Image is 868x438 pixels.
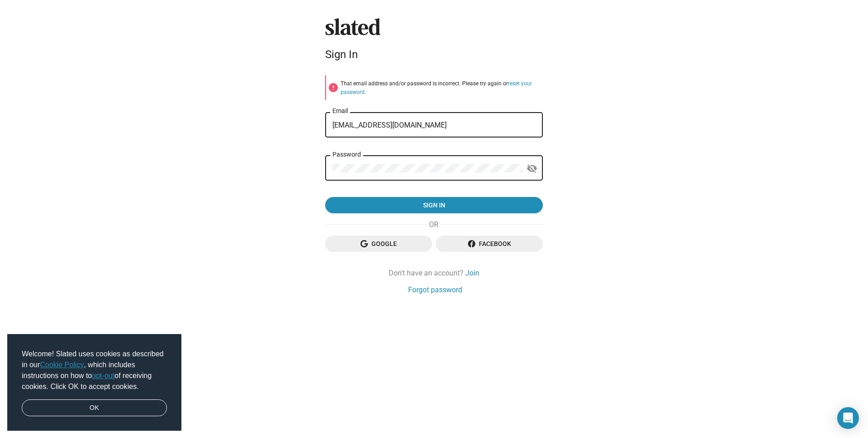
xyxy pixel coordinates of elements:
a: Cookie Policy [40,361,84,369]
button: Facebook [436,236,543,252]
a: dismiss cookie message [22,399,167,417]
a: Join [465,268,479,278]
mat-icon: error [328,82,339,93]
button: Google [325,236,432,252]
span: Welcome! Slated uses cookies as described in our , which includes instructions on how to of recei... [22,349,167,392]
div: Sign In [325,48,543,61]
span: That email address and/or password is incorrect. Please try again or . [341,80,532,95]
span: Google [332,236,425,252]
a: reset your password [341,80,532,95]
a: Forgot password [408,285,462,295]
button: Show password [523,160,541,178]
div: Open Intercom Messenger [837,407,859,429]
div: Don't have an account? [325,268,543,278]
span: Sign in [332,197,536,213]
sl-branding: Sign In [325,18,543,64]
div: cookieconsent [7,334,181,431]
button: Sign in [325,197,543,213]
span: Facebook [443,236,536,252]
a: opt-out [92,372,115,379]
mat-icon: visibility_off [527,162,537,176]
